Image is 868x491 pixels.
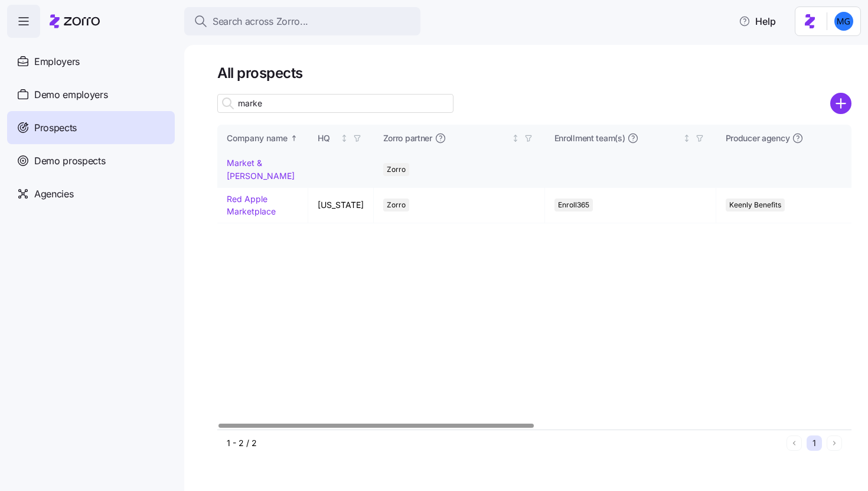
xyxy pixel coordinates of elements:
[383,132,432,144] span: Zorro partner
[7,45,175,78] a: Employers
[184,7,420,35] button: Search across Zorro...
[308,188,374,223] td: [US_STATE]
[227,132,288,145] div: Company name
[545,125,716,152] th: Enrollment team(s)Not sorted
[7,144,175,177] a: Demo prospects
[683,134,691,142] div: Not sorted
[318,132,338,145] div: HQ
[34,121,77,135] span: Prospects
[7,111,175,144] a: Prospects
[7,78,175,111] a: Demo employers
[787,435,802,451] button: Previous page
[830,93,851,114] svg: add icon
[387,199,406,212] span: Zorro
[387,163,406,176] span: Zorro
[217,64,851,82] h1: All prospects
[217,125,308,152] th: Company nameSorted ascending
[827,435,842,451] button: Next page
[558,199,589,212] span: Enroll365
[729,9,785,33] button: Help
[374,125,545,152] th: Zorro partnerNot sorted
[807,435,822,451] button: 1
[308,125,374,152] th: HQNot sorted
[34,187,73,201] span: Agencies
[213,14,308,29] span: Search across Zorro...
[739,14,776,28] span: Help
[290,134,298,142] div: Sorted ascending
[34,87,108,102] span: Demo employers
[227,437,782,449] div: 1 - 2 / 2
[340,134,348,142] div: Not sorted
[726,132,790,144] span: Producer agency
[554,132,625,144] span: Enrollment team(s)
[34,154,106,168] span: Demo prospects
[227,194,276,217] a: Red Apple Marketplace
[729,199,781,212] span: Keenly Benefits
[217,94,453,113] input: Search prospect
[7,177,175,210] a: Agencies
[34,54,80,69] span: Employers
[511,134,520,142] div: Not sorted
[227,158,295,181] a: Market & [PERSON_NAME]
[834,12,853,31] img: 61c362f0e1d336c60eacb74ec9823875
